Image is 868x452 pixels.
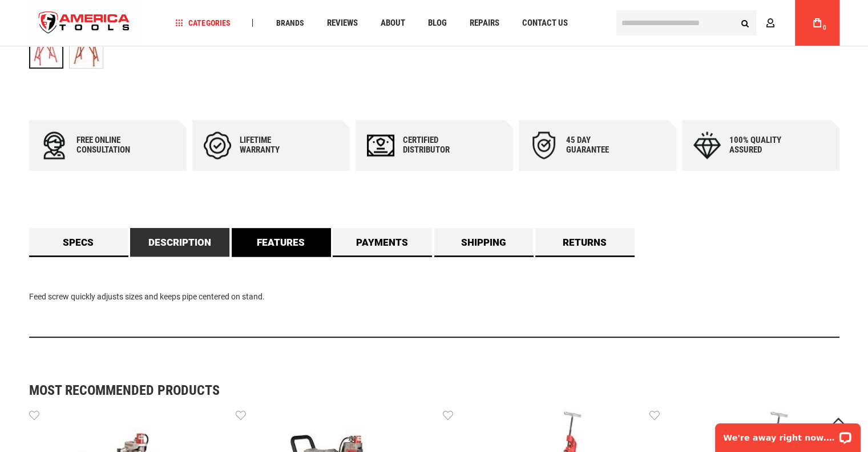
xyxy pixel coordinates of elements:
[326,19,357,27] span: Reviews
[276,19,304,27] span: Brands
[76,135,145,155] div: Free online consultation
[535,228,635,257] a: Returns
[175,19,230,27] span: Categories
[380,19,405,27] span: About
[70,35,103,68] img: RIDGID 64642 AD. ROLLER STAND W/STEEL WHEELS
[469,19,499,27] span: Repairs
[232,228,331,257] a: Features
[333,228,432,257] a: Payments
[422,15,451,31] a: Blog
[170,15,235,31] a: Categories
[321,15,362,31] a: Reviews
[708,416,868,452] iframe: LiveChat chat widget
[29,2,140,45] a: store logo
[522,19,567,27] span: Contact Us
[434,228,534,257] a: Shipping
[240,135,308,155] div: Lifetime warranty
[29,257,839,338] div: Feed screw quickly adjusts sizes and keeps pipe centered on stand.
[464,15,504,31] a: Repairs
[427,19,446,27] span: Blog
[823,25,826,31] span: 0
[566,135,635,155] div: 45 day Guarantee
[403,135,471,155] div: Certified Distributor
[734,12,756,34] button: Search
[729,135,798,155] div: 100% quality assured
[69,29,103,74] div: RIDGID 64642 AD. ROLLER STAND W/STEEL WHEELS
[29,228,128,257] a: Specs
[271,15,309,31] a: Brands
[29,2,140,45] img: America Tools
[375,15,410,31] a: About
[29,383,800,397] strong: Most Recommended Products
[130,228,229,257] a: Description
[516,15,572,31] a: Contact Us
